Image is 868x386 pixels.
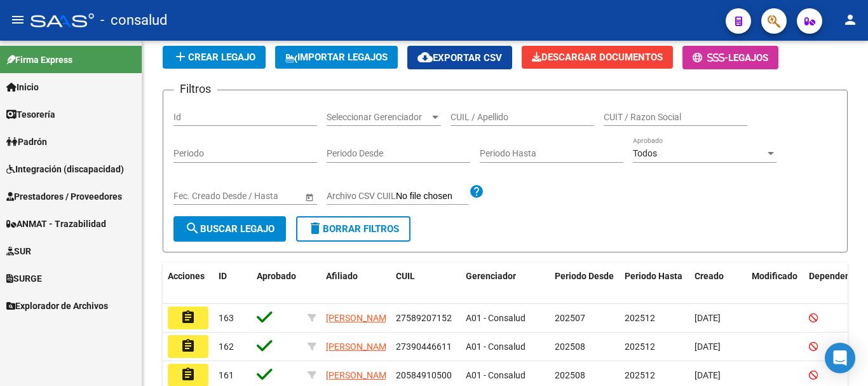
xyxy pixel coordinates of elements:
[532,52,663,63] span: Descargar Documentos
[214,263,252,305] datatable-header-cell: ID
[6,80,39,94] span: Inicio
[752,271,797,281] span: Modificado
[747,263,804,305] datatable-header-cell: Modificado
[168,271,205,281] span: Acciones
[550,263,620,305] datatable-header-cell: Periodo Desde
[625,341,655,352] span: 202512
[6,107,55,121] span: Tesorería
[180,338,196,354] mat-icon: assignment
[296,216,410,242] button: Borrar Filtros
[625,271,682,281] span: Periodo Hasta
[843,12,858,27] mat-icon: person
[417,52,502,64] span: Exportar CSV
[466,313,526,323] span: A01 - Consalud
[728,52,768,64] span: Legajos
[555,313,585,323] span: 202507
[633,148,657,158] span: Todos
[180,367,196,382] mat-icon: assignment
[219,341,234,352] span: 162
[173,52,255,63] span: Crear Legajo
[625,370,655,380] span: 202512
[396,341,452,352] span: 27390446611
[326,370,394,380] span: [PERSON_NAME]
[219,271,227,281] span: ID
[6,272,42,286] span: SURGE
[625,313,655,323] span: 202512
[308,221,323,236] mat-icon: delete
[6,162,124,176] span: Integración (discapacidad)
[555,341,585,352] span: 202508
[555,271,614,281] span: Periodo Desde
[407,46,512,69] button: Exportar CSV
[285,52,388,63] span: IMPORTAR LEGAJOS
[321,263,391,305] datatable-header-cell: Afiliado
[302,190,316,203] button: Open calendar
[682,46,778,69] button: -Legajos
[391,263,461,305] datatable-header-cell: CUIL
[689,263,747,305] datatable-header-cell: Creado
[695,341,721,352] span: [DATE]
[6,299,108,313] span: Explorador de Archivos
[620,263,689,305] datatable-header-cell: Periodo Hasta
[461,263,550,305] datatable-header-cell: Gerenciador
[396,313,452,323] span: 27589207152
[6,190,122,203] span: Prestadores / Proveedores
[308,223,399,235] span: Borrar Filtros
[466,370,526,380] span: A01 - Consalud
[231,191,293,202] input: Fecha fin
[163,46,266,69] button: Crear Legajo
[10,12,25,27] mat-icon: menu
[326,341,394,352] span: [PERSON_NAME]
[173,80,217,98] h3: Filtros
[173,49,188,64] mat-icon: add
[466,271,516,281] span: Gerenciador
[695,271,724,281] span: Creado
[219,370,234,380] span: 161
[219,313,234,323] span: 163
[185,223,275,235] span: Buscar Legajo
[180,310,196,325] mat-icon: assignment
[6,135,47,149] span: Padrón
[417,50,433,65] mat-icon: cloud_download
[6,53,72,67] span: Firma Express
[695,370,721,380] span: [DATE]
[163,263,214,305] datatable-header-cell: Acciones
[469,184,484,199] mat-icon: help
[396,271,415,281] span: CUIL
[6,244,31,258] span: SUR
[185,221,200,236] mat-icon: search
[825,343,855,373] div: Open Intercom Messenger
[275,46,398,69] button: IMPORTAR LEGAJOS
[326,271,358,281] span: Afiliado
[555,370,585,380] span: 202508
[173,191,220,202] input: Fecha inicio
[252,263,302,305] datatable-header-cell: Aprobado
[173,216,286,242] button: Buscar Legajo
[396,191,469,202] input: Archivo CSV CUIL
[6,217,106,231] span: ANMAT - Trazabilidad
[522,46,673,69] button: Descargar Documentos
[327,191,396,201] span: Archivo CSV CUIL
[466,341,526,352] span: A01 - Consalud
[695,313,721,323] span: [DATE]
[809,271,862,281] span: Dependencia
[396,370,452,380] span: 20584910500
[327,112,430,123] span: Seleccionar Gerenciador
[257,271,296,281] span: Aprobado
[326,313,394,323] span: [PERSON_NAME]
[693,52,728,64] span: -
[100,6,167,34] span: - consalud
